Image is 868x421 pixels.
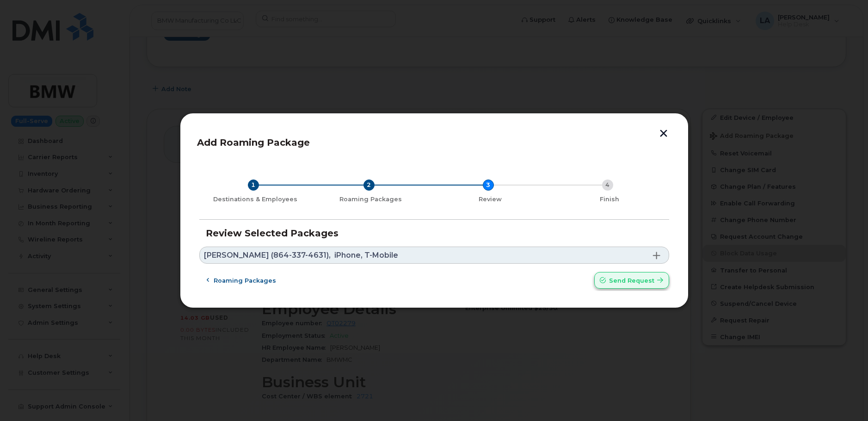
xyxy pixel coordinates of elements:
div: 4 [602,180,613,191]
div: 2 [363,180,375,191]
div: Destinations & Employees [203,196,308,203]
button: Send request [594,272,669,289]
span: iPhone, T-Mobile [334,252,398,259]
a: [PERSON_NAME] (864-337-4631),iPhone, T-Mobile [199,247,669,264]
button: Roaming packages [199,272,284,289]
span: Send request [609,276,654,285]
span: Roaming packages [214,276,276,285]
span: Add Roaming Package [197,137,310,148]
iframe: Messenger Launcher [828,381,861,414]
div: 1 [248,180,259,191]
div: Finish [554,196,665,203]
span: [PERSON_NAME] (864-337-4631), [204,252,331,259]
h3: Review Selected Packages [206,228,663,238]
div: Roaming Packages [315,196,427,203]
